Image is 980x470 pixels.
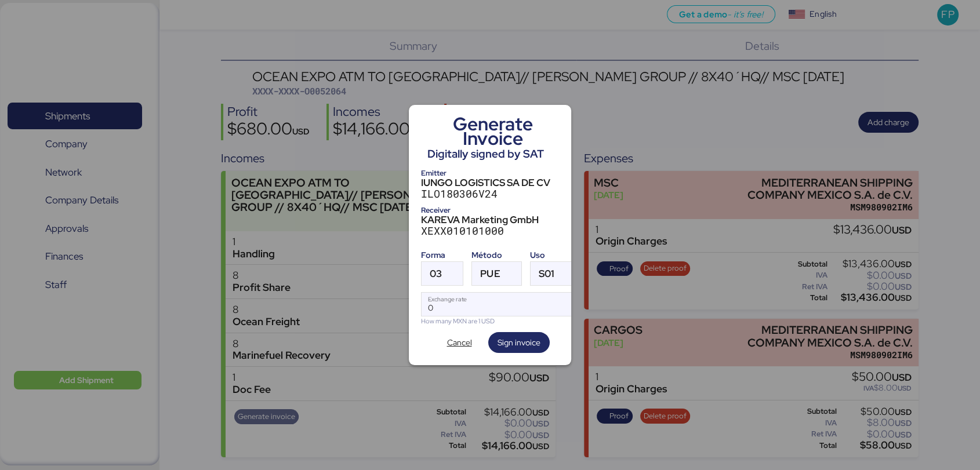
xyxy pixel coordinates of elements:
[498,336,540,349] span: Sign invoice
[421,177,559,188] div: IUNGO LOGISTICS SA DE CV
[430,269,442,279] span: 03
[530,249,576,261] div: Uso
[421,225,559,237] div: XEXX010101000
[488,332,550,353] button: Sign invoice
[427,117,560,146] div: Generate Invoice
[421,167,559,179] div: Emitter
[421,316,576,326] div: How many MXN are 1 USD
[427,146,560,162] div: Digitally signed by SAT
[421,204,559,216] div: Receiver
[480,269,500,279] span: PUE
[539,269,554,279] span: S01
[471,249,521,261] div: Método
[430,332,488,353] button: Cancel
[421,188,559,200] div: ILO180306V24
[447,336,472,349] span: Cancel
[421,249,463,261] div: Forma
[421,214,559,225] div: KAREVA Marketing GmbH
[422,293,575,316] input: Exchange rate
